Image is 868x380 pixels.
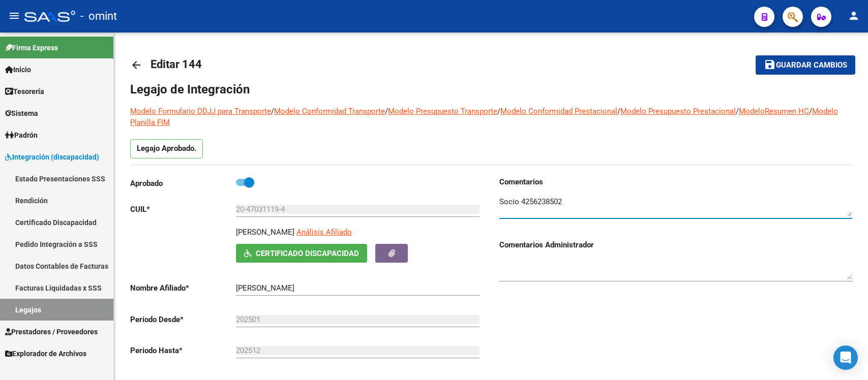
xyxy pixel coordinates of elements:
[499,239,852,250] h3: Comentarios Administrador
[130,282,236,294] p: Nombre Afiliado
[130,314,236,325] p: Periodo Desde
[620,107,736,116] a: Modelo Presupuesto Prestacional
[256,249,359,258] span: Certificado Discapacidad
[500,107,617,116] a: Modelo Conformidad Prestacional
[5,86,44,97] span: Tesorería
[130,81,852,98] h1: Legajo de Integración
[236,244,367,263] button: Certificado Discapacidad
[130,204,236,215] p: CUIL
[5,326,98,337] span: Prestadores / Proveedores
[756,55,855,74] button: Guardar cambios
[848,10,860,22] mat-icon: person
[80,5,117,27] span: - omint
[739,107,809,116] a: ModeloResumen HC
[833,345,858,370] div: Open Intercom Messenger
[274,107,385,116] a: Modelo Conformidad Transporte
[5,42,58,53] span: Firma Express
[5,130,38,141] span: Padrón
[764,58,776,71] mat-icon: save
[5,108,38,119] span: Sistema
[151,58,202,71] span: Editar 144
[130,345,236,356] p: Periodo Hasta
[5,348,86,359] span: Explorador de Archivos
[130,139,203,159] p: Legajo Aprobado.
[8,10,20,22] mat-icon: menu
[388,107,497,116] a: Modelo Presupuesto Transporte
[5,151,99,163] span: Integración (discapacidad)
[296,228,352,237] span: Análisis Afiliado
[130,107,271,116] a: Modelo Formulario DDJJ para Transporte
[776,61,847,70] span: Guardar cambios
[499,176,852,187] h3: Comentarios
[5,64,31,75] span: Inicio
[130,59,142,71] mat-icon: arrow_back
[236,227,294,238] p: [PERSON_NAME]
[130,178,236,189] p: Aprobado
